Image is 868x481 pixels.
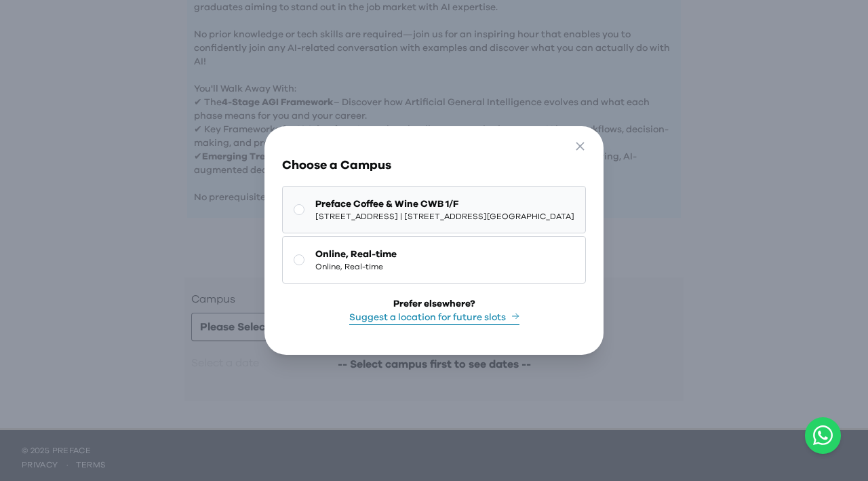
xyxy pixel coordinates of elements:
[393,297,475,311] div: Prefer elsewhere?
[315,197,574,211] span: Preface Coffee & Wine CWB 1/F
[315,211,574,222] span: [STREET_ADDRESS] | [STREET_ADDRESS][GEOGRAPHIC_DATA]
[282,156,586,175] h3: Choose a Campus
[315,248,397,261] span: Online, Real-time
[282,236,586,284] button: Online, Real-timeOnline, Real-time
[282,186,586,233] button: Preface Coffee & Wine CWB 1/F[STREET_ADDRESS] | [STREET_ADDRESS][GEOGRAPHIC_DATA]
[315,261,397,272] span: Online, Real-time
[349,311,519,325] button: Suggest a location for future slots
